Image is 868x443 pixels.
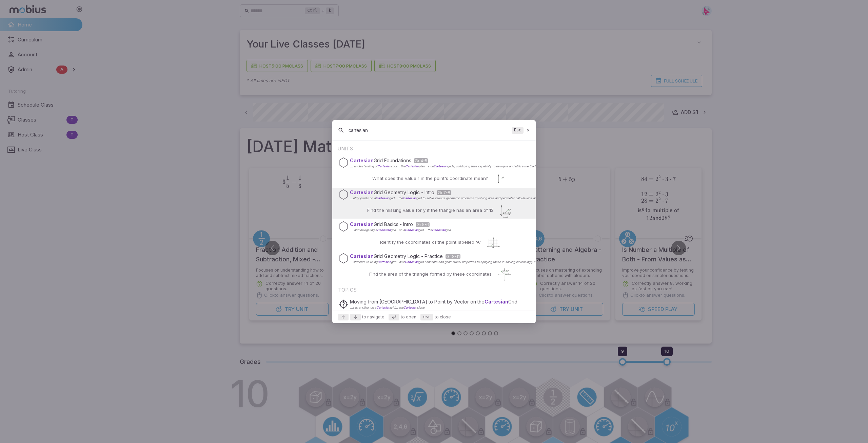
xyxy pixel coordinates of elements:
span: grid...asic [391,260,418,264]
span: Cartesian [485,299,508,304]
text: (-5,6) [501,270,505,272]
text: Area = 12 [503,217,508,218]
span: coor... the [391,164,419,168]
p: grid to solve various geometric problems involving area and perimeter calculations and enhances t... [350,197,610,200]
text: (4,6) [506,270,509,272]
span: Cartesian [376,196,389,200]
kbd: esc [420,314,433,320]
div: TOPICS [332,282,536,296]
div: Suggestions [332,141,536,310]
span: ... understanding of [350,164,391,168]
text: 5 [492,239,493,240]
span: to close [435,314,451,320]
span: Cartesian [376,306,390,309]
text: (8,y) [508,209,510,211]
span: Cartesian [377,164,391,168]
p: Find the missing value for y if the triangle has an area of 12 [367,207,494,214]
p: grid. [350,228,452,232]
span: Cartesian [432,228,446,232]
span: Cartesian [403,196,416,200]
text: x [502,178,503,180]
div: UNITS [332,141,536,155]
text: (8,1) [508,212,510,214]
span: to open [401,314,416,320]
text: x [499,246,499,247]
span: Gr 4-5 [414,158,428,163]
span: grid... the [390,306,417,309]
span: Cartesian [377,260,391,264]
text: 0 [498,179,499,180]
p: Grid Foundations [350,157,635,164]
span: ... and navigating a [350,228,391,232]
p: grid concepts and geometrical properties to applying these in solving increasingly complex proble... [350,260,747,264]
span: ...t to another on a [350,306,390,309]
text: (3,0) [506,273,508,275]
p: plane. [350,306,517,309]
span: Gr 8-11 [446,254,460,259]
text: y [504,268,505,270]
text: A [492,244,492,245]
text: x [510,214,511,216]
span: Cartesian [377,228,391,232]
text: (3,1) [502,177,504,179]
span: grid...on a [391,228,418,232]
span: Cartesian [405,260,418,264]
span: Cartesian [403,306,417,309]
span: Cartesian [434,164,447,168]
p: Identify the coordinates of the point labelled 'A' [380,239,481,246]
p: Grid Basics - Intro [350,221,452,228]
text: y [498,174,499,176]
text: y [493,237,494,238]
p: Grid Geometry Logic - Practice [350,253,747,260]
text: y [501,205,502,207]
span: plan...s on [419,164,447,168]
text: x [510,274,511,276]
text: 0 [492,247,493,248]
span: Cartesian [350,158,374,163]
span: Moving from [GEOGRAPHIC_DATA] to Point by Vector on the [350,299,508,304]
span: to navigate [362,314,384,320]
span: ...students to using [350,260,391,264]
text: (2,1) [503,212,506,214]
span: Gr 5-6 [416,222,430,227]
span: Cartesian [350,253,374,259]
p: grids, solidifying their capability to navigate and utilize the Cartesian coordinate system effec... [350,165,635,168]
span: Gr 7-8 [437,190,451,195]
span: Cartesian [405,228,418,232]
span: Cartesian [405,164,419,168]
kbd: Esc [512,127,523,134]
span: Cartesian [350,189,374,195]
span: grid... the [389,196,416,200]
p: What does the value 1 in the point's coordinate mean? [372,175,488,182]
p: Grid [350,298,517,305]
span: ...ntify points on a [350,196,389,200]
p: Grid Geometry Logic - Intro [350,189,610,196]
span: Cartesian [350,221,374,227]
p: Find the area of the triangle formed by these coordinates [369,271,492,278]
span: grid... the [418,228,446,232]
